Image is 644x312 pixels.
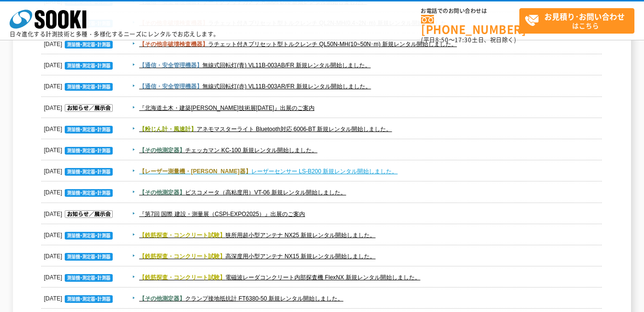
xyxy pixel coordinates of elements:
[44,119,115,135] dt: [DATE]
[139,253,225,260] span: 【鉄筋探査・コンクリート試験】
[65,62,113,70] img: 測量機・測定器・計測器
[65,83,113,91] img: 測量機・測定器・計測器
[65,253,113,261] img: 測量機・測定器・計測器
[65,210,113,218] img: お知らせ
[139,83,202,90] span: 【通信・安全管理機器】
[519,8,634,34] a: お見積り･お問い合わせはこちら
[44,246,115,262] dt: [DATE]
[65,232,113,240] img: 測量機・測定器・計測器
[139,168,251,175] span: 【レーザー測量機・[PERSON_NAME]器】
[139,126,392,132] a: 【粉じん計・風速計】アネモマスターライト Bluetooth対応 6006-BT 新規レンタル開始しました。
[525,9,634,33] span: はこちら
[65,41,113,48] img: 測量機・測定器・計測器
[44,55,115,71] dt: [DATE]
[44,267,115,283] dt: [DATE]
[139,126,197,132] span: 【粉じん計・風速計】
[421,15,519,35] a: [PHONE_NUMBER]
[435,36,449,44] span: 8:50
[421,36,516,44] span: (平日 ～ 土日、祝日除く)
[10,31,220,37] p: 日々進化する計測技術と多種・多様化するニーズにレンタルでお応えします。
[139,62,371,69] a: 【通信・安全管理機器】無線式回転灯(青) VL11B-003AB/FR 新規レンタル開始しました。
[139,105,314,111] a: 『北海道土木・建築[PERSON_NAME]技術展[DATE]』出展のご案内
[65,104,113,112] img: お知らせ
[139,253,375,260] a: 【鉄筋探査・コンクリート試験】高深度用小型アンテナ NX15 新規レンタル開始しました。
[421,8,519,14] span: お電話でのお問い合わせは
[44,204,115,220] dt: [DATE]
[455,36,472,44] span: 17:30
[139,147,317,154] a: 【その他測定器】チェッカマン KC-100 新規レンタル開始しました。
[44,182,115,198] dt: [DATE]
[139,274,420,281] a: 【鉄筋探査・コンクリート試験】電磁波レーダコンクリート内部探査機 FlexNX 新規レンタル開始しました。
[139,295,185,302] span: 【その他測定器】
[139,189,346,196] a: 【その他測定器】ビスコメータ（高粘度用）VT-06 新規レンタル開始しました。
[44,288,115,304] dt: [DATE]
[139,211,305,217] a: 『第7回 国際 建設・測量展（CSPI-EXPO2025）』出展のご案内
[44,225,115,241] dt: [DATE]
[44,140,115,156] dt: [DATE]
[65,295,113,303] img: 測量機・測定器・計測器
[65,274,113,282] img: 測量機・測定器・計測器
[139,295,343,302] a: 【その他測定器】クランプ接地抵抗計 FT6380-50 新規レンタル開始しました。
[544,11,625,22] strong: お見積り･お問い合わせ
[139,274,225,281] span: 【鉄筋探査・コンクリート試験】
[139,83,371,90] a: 【通信・安全管理機器】無線式回転灯(赤) VL11B-003AR/FR 新規レンタル開始しました。
[65,147,113,155] img: 測量機・測定器・計測器
[44,97,115,114] dt: [DATE]
[139,232,375,239] a: 【鉄筋探査・コンクリート試験】狭所用超小型アンテナ NX25 新規レンタル開始しました。
[139,232,225,239] span: 【鉄筋探査・コンクリート試験】
[65,189,113,197] img: 測量機・測定器・計測器
[65,168,113,176] img: 測量機・測定器・計測器
[139,168,398,175] a: 【レーザー測量機・[PERSON_NAME]器】レーザーセンサー LS-B200 新規レンタル開始しました。
[44,76,115,92] dt: [DATE]
[139,147,185,154] span: 【その他測定器】
[65,126,113,133] img: 測量機・測定器・計測器
[139,62,202,69] span: 【通信・安全管理機器】
[44,161,115,177] dt: [DATE]
[139,189,185,196] span: 【その他測定器】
